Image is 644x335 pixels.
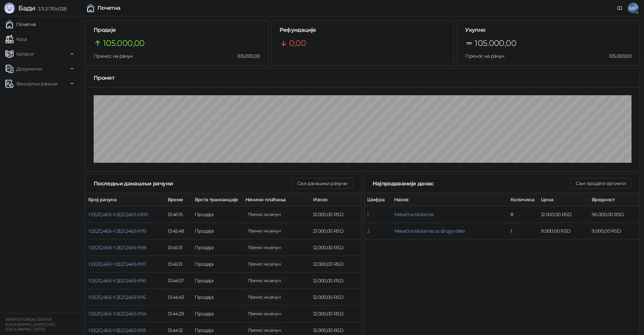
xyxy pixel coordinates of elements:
[310,256,361,273] td: 12.000,00 RSD
[88,278,146,284] button: Y2EZQ4E6-Y2EZQ4E6-996
[88,327,146,333] button: Y2EZQ4E6-Y2EZQ4E6-993
[604,52,631,60] span: 105.000,00
[475,37,516,50] span: 105.000,00
[245,293,283,301] span: 12.000,00
[88,211,148,217] button: Y2EZQ4E6-Y2EZQ4E6-1000
[97,5,121,11] div: Почетна
[373,179,571,188] div: Најпродаваније данас
[88,228,146,234] button: Y2EZQ4E6-Y2EZQ4E6-999
[5,317,55,332] small: ARHITEKTONSKI CENTAR [GEOGRAPHIC_DATA] DOO [GEOGRAPHIC_DATA]
[103,37,145,50] span: 105.000,00
[192,273,243,289] td: Продаја
[192,289,243,306] td: Продаја
[364,193,391,206] th: Шифра
[245,327,283,334] span: 12.000,00
[16,77,57,91] span: Фискални рачуни
[538,223,589,239] td: 9.000,00 RSD
[165,239,192,256] td: 13:45:31
[5,18,36,31] a: Почетна
[165,206,192,223] td: 13:46:15
[192,306,243,322] td: Продаја
[538,193,589,206] th: Цена
[88,261,146,267] button: Y2EZQ4E6-Y2EZQ4E6-997
[192,223,243,239] td: Продаја
[86,193,165,206] th: Број рачуна
[94,53,133,59] span: Пренос на рачун
[5,32,27,46] a: Каса
[35,6,66,12] span: 3.11.3-710c028
[165,273,192,289] td: 13:44:57
[310,306,361,322] td: 12.000,00 RSD
[192,206,243,223] td: Продаја
[165,256,192,273] td: 13:45:13
[280,26,446,34] h5: Рефундације
[589,193,640,206] th: Вредност
[243,193,310,206] th: Начини плаћања
[88,294,146,300] button: Y2EZQ4E6-Y2EZQ4E6-995
[192,239,243,256] td: Продаја
[245,277,283,284] span: 12.000,00
[394,211,434,217] button: Mesečna školarina
[88,311,146,317] button: Y2EZQ4E6-Y2EZQ4E6-994
[245,244,283,251] span: 12.000,00
[94,74,631,82] div: Промет
[88,244,146,251] button: Y2EZQ4E6-Y2EZQ4E6-998
[292,178,353,189] button: Сви данашњи рачуни
[192,256,243,273] td: Продаја
[310,206,361,223] td: 12.000,00 RSD
[367,211,368,217] button: 1
[628,3,639,14] span: MP
[16,47,34,61] span: Каталог
[4,3,15,14] img: Logo
[245,310,283,317] span: 12.000,00
[508,206,538,223] td: 8
[310,193,361,206] th: Износ
[165,289,192,306] td: 13:44:43
[508,223,538,239] td: 1
[508,193,538,206] th: Количина
[538,206,589,223] td: 12.000,00 RSD
[465,53,504,59] span: Пренос на рачун
[245,260,283,268] span: 12.000,00
[165,223,192,239] td: 13:45:48
[589,223,640,239] td: 9.000,00 RSD
[165,193,192,206] th: Време
[18,4,35,12] span: Бади
[394,228,465,234] button: Mesečna školarina za drugo dete
[465,26,631,34] h5: Укупно
[245,227,283,235] span: 21.000,00
[614,3,625,14] a: Документација
[94,179,292,188] div: Последњи данашњи рачуни
[589,206,640,223] td: 96.000,00 RSD
[570,178,631,189] button: Сви продати артикли
[310,223,361,239] td: 21.000,00 RSD
[310,273,361,289] td: 12.000,00 RSD
[367,228,369,234] button: 2
[310,289,361,306] td: 12.000,00 RSD
[16,62,42,76] span: Документи
[94,26,260,34] h5: Продаје
[165,306,192,322] td: 13:44:29
[289,37,306,50] span: 0,00
[245,211,283,218] span: 12.000,00
[391,193,508,206] th: Назив
[310,239,361,256] td: 12.000,00 RSD
[192,193,243,206] th: Врста трансакције
[233,52,260,60] span: 105.000,00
